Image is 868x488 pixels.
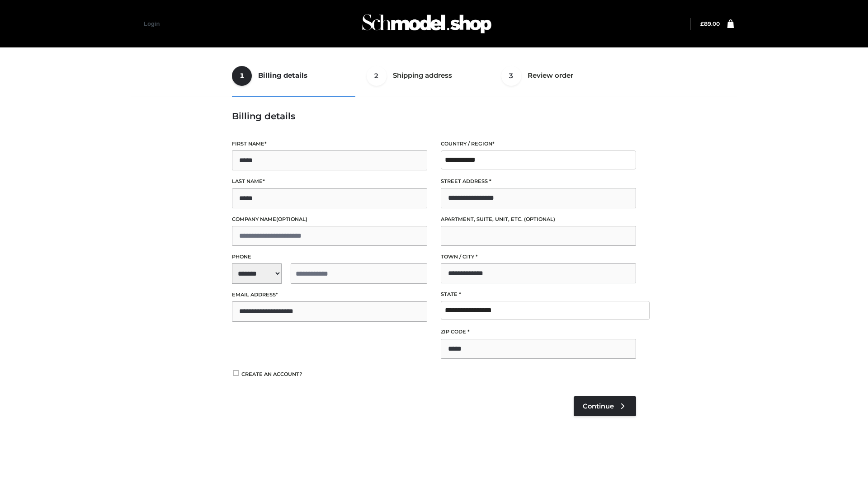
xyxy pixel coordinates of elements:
span: (optional) [276,216,307,222]
img: Schmodel Admin 964 [359,6,495,42]
label: Company name [232,215,427,224]
span: Create an account? [241,371,302,377]
label: First name [232,140,427,148]
label: Phone [232,253,427,261]
span: Continue [583,402,614,410]
label: ZIP Code [441,328,636,336]
a: Continue [574,396,636,416]
label: Apartment, suite, unit, etc. [441,215,636,224]
a: £89.00 [700,20,720,27]
label: Town / City [441,253,636,261]
label: State [441,290,636,299]
span: £ [700,20,704,27]
span: (optional) [524,216,555,222]
h3: Billing details [232,111,636,122]
label: Street address [441,177,636,186]
label: Email address [232,291,427,299]
label: Last name [232,177,427,186]
input: Create an account? [232,370,240,376]
bdi: 89.00 [700,20,720,27]
label: Country / Region [441,140,636,148]
a: Login [144,20,160,27]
